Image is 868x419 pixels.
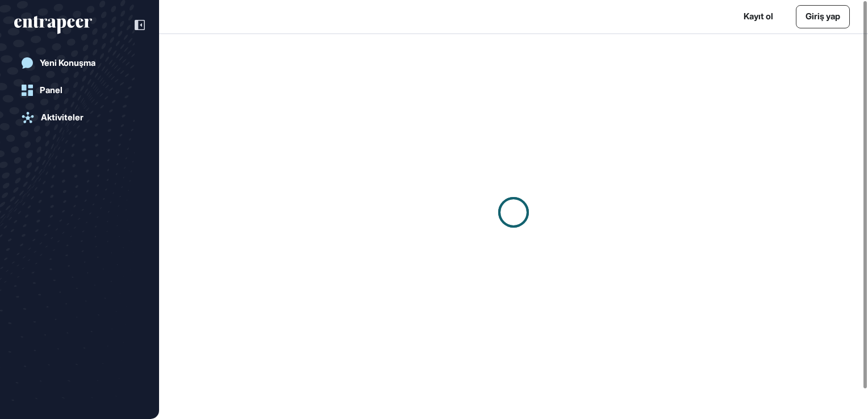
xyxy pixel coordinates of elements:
[744,10,773,23] a: Kayıt ol
[14,16,92,34] div: entrapeer-logo
[40,85,62,95] div: Panel
[796,5,850,28] a: Giriş yap
[40,58,95,68] div: Yeni Konuşma
[41,112,84,123] div: Aktiviteler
